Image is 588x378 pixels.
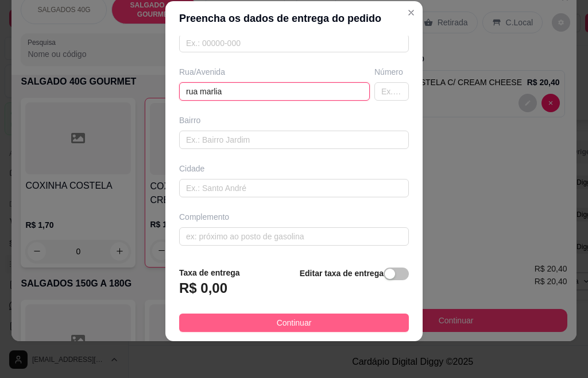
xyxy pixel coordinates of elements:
[179,34,409,52] input: Ex.: 00000-000
[165,1,423,36] header: Preencha os dados de entrega do pedido
[179,227,409,246] input: ex: próximo ao posto de gasolina
[179,314,409,332] button: Continuar
[179,179,409,197] input: Ex.: Santo André
[179,163,409,174] div: Cidade
[374,66,409,78] div: Número
[179,131,409,149] input: Ex.: Bairro Jardim
[179,66,370,78] div: Rua/Avenida
[374,82,409,101] input: Ex.: 44
[277,316,312,329] span: Continuar
[179,268,240,277] strong: Taxa de entrega
[300,269,384,278] strong: Editar taxa de entrega
[402,3,420,22] button: Close
[179,279,227,297] h3: R$ 0,00
[179,82,370,101] input: Ex.: Rua Oscar Freire
[179,211,409,223] div: Complemento
[179,114,409,126] div: Bairro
